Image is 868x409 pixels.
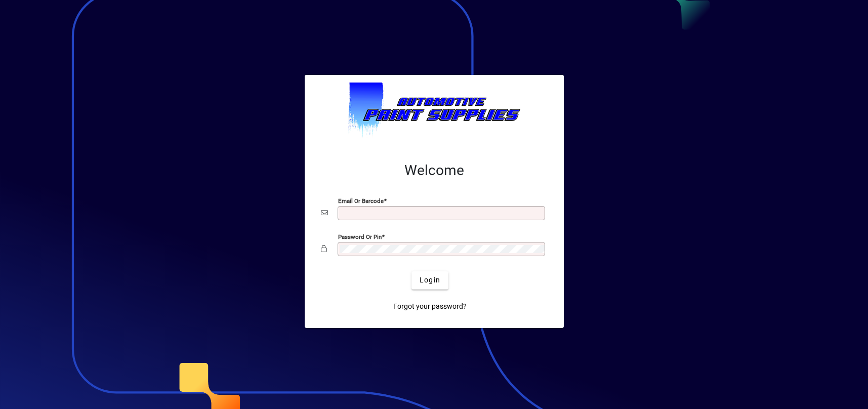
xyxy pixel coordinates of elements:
[321,162,548,179] h2: Welcome
[393,301,467,312] span: Forgot your password?
[411,271,448,290] button: Login
[338,233,382,240] mat-label: Password or Pin
[338,197,384,204] mat-label: Email or Barcode
[420,275,440,285] span: Login
[389,298,471,316] a: Forgot your password?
